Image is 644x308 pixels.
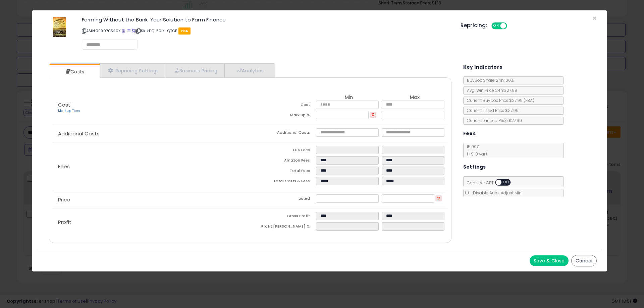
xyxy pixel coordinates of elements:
[250,222,316,233] td: Profit [PERSON_NAME] %
[470,190,522,196] span: Disable Auto-Adjust Min
[82,25,450,36] p: ASIN: 099070520X | SKU: EQ-50IX-QTCB
[524,98,534,103] span: ( FBA )
[250,101,316,111] td: Cost
[250,156,316,167] td: Amazon Fees
[127,28,130,34] a: All offer listings
[53,102,250,114] p: Cost
[571,255,597,266] button: Cancel
[250,212,316,222] td: Gross Profit
[53,197,250,202] p: Price
[464,118,522,123] span: Current Landed Price: $27.99
[122,28,125,34] a: BuyBox page
[463,63,502,71] h5: Key Indicators
[53,131,250,136] p: Additional Costs
[49,65,99,78] a: Costs
[506,23,517,29] span: OFF
[53,17,66,37] img: 51kdp293ORL._SL60_.jpg
[382,95,447,101] th: Max
[592,13,597,23] span: ×
[250,167,316,177] td: Total Fees
[53,164,250,169] p: Fees
[492,23,500,29] span: ON
[58,108,80,113] a: Markup Tiers
[463,129,476,138] h5: Fees
[250,194,316,205] td: Listed
[225,64,274,77] a: Analytics
[100,64,166,77] a: Repricing Settings
[464,144,487,157] span: 15.00 %
[250,111,316,121] td: Mark up %
[464,87,517,93] span: Avg. Win Price 24h: $27.99
[178,27,191,35] span: FBA
[464,77,514,83] span: BuyBox Share 24h: 100%
[464,98,534,103] span: Current Buybox Price:
[530,255,569,266] button: Save & Close
[464,180,520,186] span: Consider CPT:
[463,163,486,171] h5: Settings
[316,95,382,101] th: Min
[53,220,250,225] p: Profit
[464,108,519,113] span: Current Listed Price: $27.99
[509,98,534,103] span: $27.99
[501,180,512,185] span: OFF
[82,17,450,22] h3: Farming Without the Bank: Your Solution to Farm Finance
[250,128,316,139] td: Additional Costs
[250,177,316,187] td: Total Costs & Fees
[461,23,487,28] h5: Repricing:
[131,28,135,34] a: Your listing only
[464,151,487,157] span: (+$1.8 var)
[250,146,316,156] td: FBA Fees
[166,64,225,77] a: Business Pricing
